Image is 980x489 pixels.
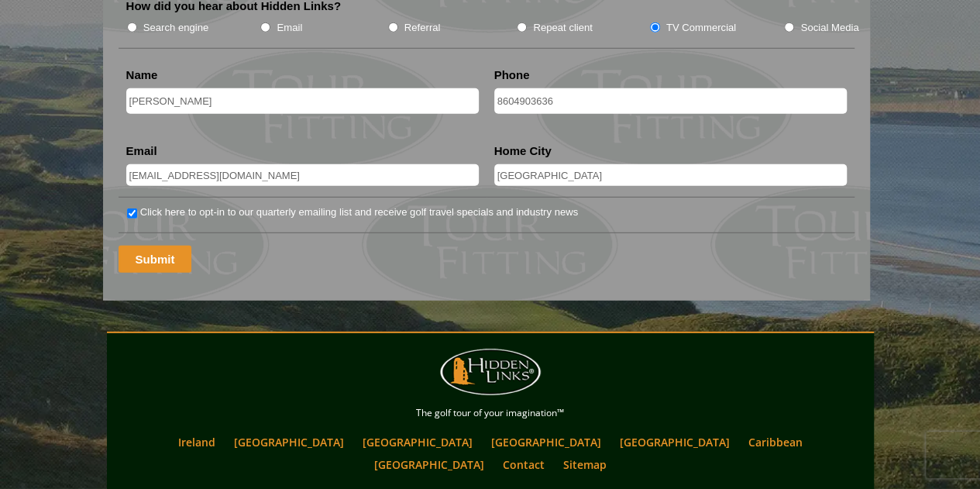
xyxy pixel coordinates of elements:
a: Contact [495,453,552,476]
label: Home City [494,143,552,159]
label: Search engine [143,20,209,36]
a: Ireland [170,431,223,453]
label: TV Commercial [666,20,736,36]
label: Name [126,67,158,83]
label: Click here to opt-in to our quarterly emailing list and receive golf travel specials and industry... [140,205,578,220]
input: Submit [119,246,192,273]
a: [GEOGRAPHIC_DATA] [226,431,352,453]
a: [GEOGRAPHIC_DATA] [483,431,609,453]
a: [GEOGRAPHIC_DATA] [366,453,492,476]
label: Phone [494,67,530,83]
a: Sitemap [555,453,614,476]
a: Caribbean [741,431,810,453]
a: [GEOGRAPHIC_DATA] [612,431,738,453]
label: Repeat client [533,20,593,36]
a: [GEOGRAPHIC_DATA] [355,431,480,453]
label: Referral [404,20,441,36]
label: Email [126,143,157,159]
label: Email [277,20,302,36]
p: The golf tour of your imagination™ [111,405,870,422]
label: Social Media [800,20,858,36]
